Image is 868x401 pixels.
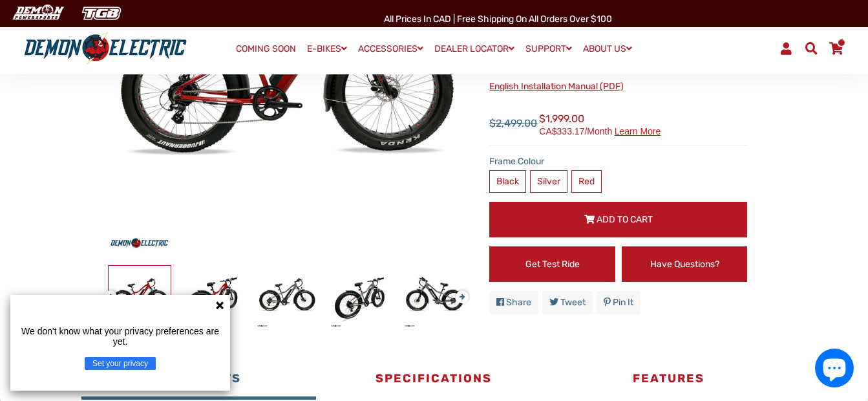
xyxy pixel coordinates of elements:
[182,266,244,328] img: Thunderbolt SL Fat Tire eBike - Demon Electric
[597,214,653,225] span: Add to Cart
[330,266,392,328] img: Thunderbolt SL Fat Tire eBike - Demon Electric
[6,3,69,24] img: Demon Electric
[539,111,661,136] span: $1,999.00
[551,361,785,400] button: Features
[489,170,526,193] label: Black
[403,266,465,328] img: Thunderbolt SL Fat Tire eBike - Demon Electric
[19,32,191,65] img: Demon Electric logo
[104,284,112,299] button: Previous
[622,246,748,282] a: Have Questions?
[578,39,637,58] a: ABOUT US
[571,170,602,193] label: Red
[506,297,531,308] span: Share
[430,39,519,58] a: DEALER LOCATOR
[811,349,858,391] inbox-online-store-chat: Shopify online store chat
[316,361,551,400] button: Specifications
[560,297,586,308] span: Tweet
[489,202,747,237] button: Add to Cart
[75,3,128,24] img: TGB Canada
[16,326,225,347] p: We don't know what your privacy preferences are yet.
[521,39,577,58] a: SUPPORT
[489,81,624,92] a: English Installation Manual (PDF)
[256,266,318,328] img: Thunderbolt SL Fat Tire eBike - Demon Electric
[302,39,352,58] a: E-BIKES
[456,284,463,299] button: Next
[231,40,301,58] a: COMING SOON
[613,297,633,308] span: Pin it
[489,155,747,168] label: Frame Colour
[354,39,428,58] a: ACCESSORIES
[530,170,567,193] label: Silver
[489,246,615,282] a: Get Test Ride
[109,266,171,328] img: Thunderbolt SL Fat Tire eBike - Demon Electric
[489,116,537,131] span: $2,499.00
[384,14,612,25] span: All Prices in CAD | Free shipping on all orders over $100
[85,357,156,370] button: Set your privacy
